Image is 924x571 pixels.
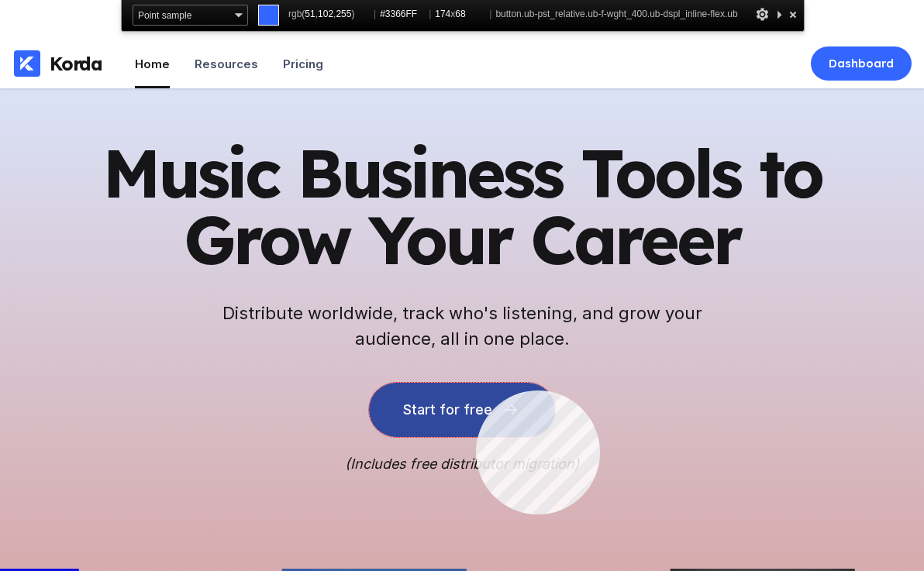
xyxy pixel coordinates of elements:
[288,5,370,24] span: rgb( , , )
[773,5,785,24] div: Collapse This Panel
[50,52,102,75] div: Korda
[380,5,425,24] span: #3366FF
[429,9,431,19] span: |
[374,9,376,19] span: |
[403,402,491,418] div: Start for free
[195,57,258,71] div: Resources
[435,9,450,19] span: 174
[811,46,912,81] a: Dashboard
[283,57,323,71] div: Pricing
[455,9,465,19] span: 68
[318,9,333,19] span: 102
[305,9,315,19] span: 51
[283,39,323,88] a: Pricing
[345,456,580,472] i: (Includes free distributor migration)
[336,9,351,19] span: 255
[369,383,555,437] button: Start for free
[214,301,710,352] h2: Distribute worldwide, track who's listening, and grow your audience, all in one place.
[135,57,170,71] div: Home
[829,56,894,71] div: Dashboard
[435,5,485,24] span: x
[135,39,170,88] a: Home
[82,139,842,273] h1: Music Business Tools to Grow Your Career
[785,5,801,24] div: Close and Stop Picking
[489,9,491,19] span: |
[754,5,770,24] div: Options
[195,39,258,88] a: Resources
